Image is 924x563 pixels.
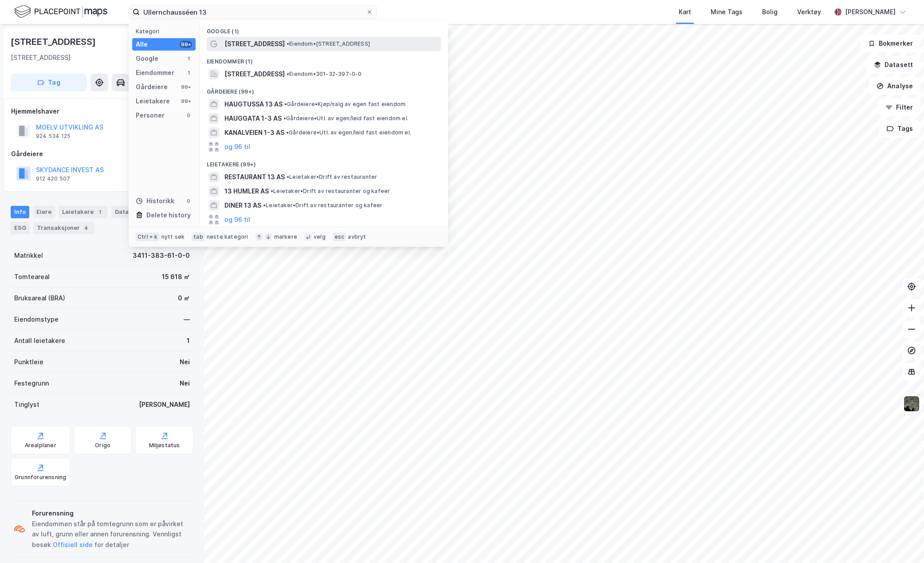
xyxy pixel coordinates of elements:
[200,81,448,97] div: Gårdeiere (99+)
[36,175,70,182] div: 912 420 507
[314,233,326,240] div: velg
[287,71,289,77] span: •
[185,69,192,76] div: 1
[14,4,107,20] img: logo.f888ab2527a4732fd821a326f86c7f29.svg
[136,39,148,50] div: Alle
[14,314,59,325] div: Eiendomstype
[136,96,170,106] div: Leietakere
[284,101,405,108] span: Gårdeiere • Kjøp/salg av egen fast eiendom
[880,520,924,563] div: Kontrollprogram for chat
[283,115,409,122] span: Gårdeiere • Utl. av egen/leid fast eiendom el.
[187,335,190,346] div: 1
[845,7,896,17] div: [PERSON_NAME]
[11,106,193,117] div: Hjemmelshaver
[136,110,165,121] div: Personer
[348,233,366,240] div: avbryt
[14,335,65,346] div: Antall leietakere
[180,83,192,91] div: 99+
[284,101,287,107] span: •
[136,232,160,241] div: Ctrl + k
[180,378,190,389] div: Nei
[869,77,920,95] button: Analyse
[11,206,29,218] div: Info
[14,378,49,389] div: Festegrunn
[271,188,390,195] span: Leietaker • Drift av restauranter og kafeer
[36,133,71,140] div: 924 534 125
[287,173,377,181] span: Leietaker • Drift av restauranter
[271,188,273,194] span: •
[861,35,920,52] button: Bokmerker
[111,206,145,218] div: Datasett
[283,115,286,122] span: •
[192,232,205,241] div: tab
[33,206,55,218] div: Eiere
[224,186,269,197] span: 13 HUMLER AS
[136,196,174,206] div: Historikk
[287,71,362,78] span: Eiendom • 301-32-397-0-0
[136,67,174,78] div: Eiendommer
[11,35,98,49] div: [STREET_ADDRESS]
[178,293,190,303] div: 0 ㎡
[15,474,66,481] div: Grunnforurensning
[95,208,104,217] div: 1
[82,224,90,232] div: 4
[162,272,190,282] div: 15 618 ㎡
[140,5,366,19] input: Søk på adresse, matrikkel, gårdeiere, leietakere eller personer
[149,442,180,449] div: Miljøstatus
[224,214,250,225] button: og 96 til
[866,56,920,74] button: Datasett
[11,52,71,63] div: [STREET_ADDRESS]
[903,395,920,412] img: 9k=
[880,520,924,563] iframe: Chat Widget
[14,272,50,282] div: Tomteareal
[11,222,30,234] div: ESG
[287,173,289,180] span: •
[200,154,448,170] div: Leietakere (99+)
[263,202,266,209] span: •
[287,40,370,47] span: Eiendom • [STREET_ADDRESS]
[797,7,821,17] div: Verktøy
[207,233,248,240] div: neste kategori
[14,399,39,410] div: Tinglyst
[224,142,250,152] button: og 96 til
[14,357,43,367] div: Punktleie
[879,120,920,138] button: Tags
[25,442,56,449] div: Arealplaner
[333,232,346,241] div: esc
[224,200,261,211] span: DINER 13 AS
[33,222,94,234] div: Transaksjoner
[224,39,285,49] span: [STREET_ADDRESS]
[200,51,448,67] div: Eiendommer (1)
[32,508,190,519] div: Forurensning
[180,98,192,105] div: 99+
[136,82,168,92] div: Gårdeiere
[146,210,191,220] div: Delete history
[185,55,192,62] div: 1
[878,98,920,116] button: Filter
[287,40,289,47] span: •
[133,250,190,261] div: 3411-383-61-0-0
[679,7,691,17] div: Kart
[59,206,108,218] div: Leietakere
[263,202,382,209] span: Leietaker • Drift av restauranter og kafeer
[274,233,297,240] div: markere
[711,7,743,17] div: Mine Tags
[95,442,110,449] div: Origo
[32,519,190,551] div: Eiendommen står på tomtegrunn som er påvirket av luft, grunn eller annen forurensning. Vennligst ...
[180,41,192,48] div: 99+
[184,314,190,325] div: —
[185,197,192,205] div: 0
[185,112,192,119] div: 0
[11,74,87,91] button: Tag
[180,357,190,367] div: Nei
[14,293,65,303] div: Bruksareal (BRA)
[224,113,282,124] span: HAUGGATA 1-3 AS
[200,21,448,37] div: Google (1)
[14,250,43,261] div: Matrikkel
[224,172,285,182] span: RESTAURANT 13 AS
[136,28,196,35] div: Kategori
[161,233,185,240] div: nytt søk
[762,7,778,17] div: Bolig
[286,129,411,136] span: Gårdeiere • Utl. av egen/leid fast eiendom el.
[286,129,289,136] span: •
